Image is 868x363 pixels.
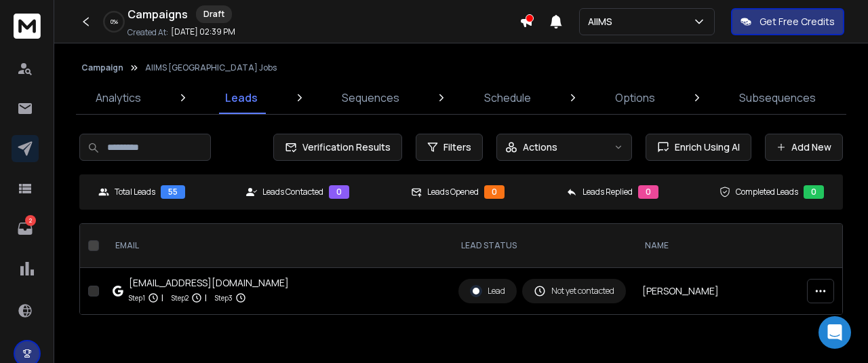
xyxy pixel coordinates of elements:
p: Get Free Credits [759,15,835,28]
div: Lead [470,285,505,297]
th: LEAD STATUS [450,224,634,268]
th: EMAIL [104,224,450,268]
button: Verification Results [273,134,402,161]
p: Analytics [96,90,141,106]
p: Schedule [484,90,531,106]
p: 0 % [111,18,118,26]
span: Enrich Using AI [669,140,740,154]
p: Total Leads [115,187,155,197]
p: Options [615,90,655,106]
button: Campaign [81,62,123,73]
p: Step 1 [129,291,145,305]
p: [DATE] 02:39 PM [171,26,235,37]
p: Completed Leads [736,187,798,197]
button: Get Free Credits [731,8,844,35]
p: Subsequences [739,90,816,106]
a: Analytics [87,81,149,114]
div: Draft [196,5,232,23]
a: Options [607,81,663,114]
span: Verification Results [297,140,391,154]
a: Sequences [334,81,408,114]
h1: Campaigns [127,6,188,22]
p: Leads Opened [427,187,479,197]
div: 55 [161,185,185,199]
p: Sequences [342,90,399,106]
p: Leads Replied [583,187,633,197]
p: Actions [523,140,557,154]
a: Leads [217,81,266,114]
div: Not yet contacted [534,285,614,297]
p: Step 2 [172,291,189,305]
a: 2 [12,215,39,242]
a: Schedule [476,81,539,114]
div: 0 [484,185,505,199]
span: Filters [443,140,471,154]
div: Open Intercom Messenger [818,316,851,349]
p: | [205,291,207,305]
div: 0 [638,185,658,199]
p: 2 [25,215,36,226]
p: AIIMS [588,15,618,28]
td: [PERSON_NAME] [634,268,833,315]
button: Filters [416,134,483,161]
button: Enrich Using AI [646,134,751,161]
div: 0 [329,185,349,199]
div: [EMAIL_ADDRESS][DOMAIN_NAME] [129,276,289,290]
th: NAME [634,224,833,268]
p: | [161,291,163,305]
a: Subsequences [731,81,824,114]
p: Leads [225,90,258,106]
div: 0 [804,185,824,199]
p: Leads Contacted [262,187,323,197]
p: Created At: [127,27,168,38]
button: Add New [765,134,843,161]
p: AIIMS [GEOGRAPHIC_DATA] Jobs [145,62,277,73]
p: Step 3 [215,291,233,305]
